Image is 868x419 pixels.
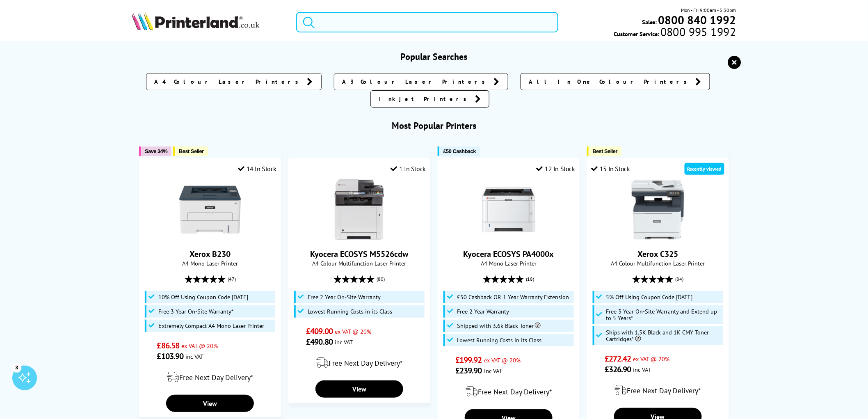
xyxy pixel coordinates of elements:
[228,271,236,287] span: (47)
[592,379,724,402] div: modal_delivery
[132,12,260,30] img: Printerland Logo
[157,340,180,351] span: £86.58
[657,16,736,24] a: 0800 840 1992
[185,353,203,360] span: inc VAT
[190,249,231,259] a: Xerox B230
[329,234,390,242] a: Kyocera ECOSYS M5526cdw
[633,355,670,363] span: ex VAT @ 20%
[442,259,575,267] span: A4 Mono Laser Printer
[529,78,692,86] span: All In One Colour Printers
[155,78,303,86] span: A4 Colour Laser Printers
[158,323,264,329] span: Extremely Compact A4 Mono Laser Printer
[484,356,521,364] span: ex VAT @ 20%
[592,165,630,173] div: 15 In Stock
[146,73,322,90] a: A4 Colour Laser Printers
[605,364,631,375] span: £326.90
[637,249,678,259] a: Xerox C325
[144,366,276,389] div: modal_delivery
[478,234,539,242] a: Kyocera ECOSYS PA4000x
[306,326,333,337] span: £409.00
[12,363,21,372] div: 3
[627,179,689,240] img: Xerox C325
[526,271,534,287] span: (18)
[587,147,622,156] button: Best Seller
[306,337,333,347] span: £490.80
[315,380,403,398] a: View
[179,234,241,242] a: Xerox B230
[139,147,171,156] button: Save 34%
[179,179,241,240] img: Xerox B230
[455,355,482,365] span: £199.92
[681,6,736,14] span: Mon - Fri 9:00am - 5:30pm
[606,329,721,342] span: Ships with 1.5K Black and 1K CMY Toner Cartridges*
[606,294,693,300] span: 5% Off Using Coupon Code [DATE]
[377,271,385,287] span: (80)
[144,259,276,267] span: A4 Mono Laser Printer
[478,179,539,240] img: Kyocera ECOSYS PA4000x
[132,51,736,62] h3: Popular Searches
[457,337,541,343] span: Lowest Running Costs in its Class
[158,308,233,315] span: Free 3 Year On-Site Warranty*
[438,147,480,156] button: £50 Cashback
[605,353,631,364] span: £272.42
[335,338,353,346] span: inc VAT
[642,18,657,26] span: Sales:
[132,12,286,32] a: Printerland Logo
[308,308,392,315] span: Lowest Running Costs in its Class
[658,12,736,27] b: 0800 840 1992
[370,90,489,108] a: Inkjet Printers
[685,163,724,175] div: Recently viewed
[158,294,248,300] span: 10% Off Using Coupon Code [DATE]
[593,148,618,154] span: Best Seller
[455,365,482,376] span: £239.90
[293,259,426,267] span: A4 Colour Multifunction Laser Printer
[457,294,569,300] span: £50 Cashback OR 1 Year Warranty Extension
[132,120,736,131] h3: Most Popular Printers
[463,249,554,259] a: Kyocera ECOSYS PA4000x
[614,28,736,38] span: Customer Service:
[334,73,508,90] a: A3 Colour Laser Printers
[391,165,426,173] div: 1 In Stock
[181,342,218,350] span: ex VAT @ 20%
[521,73,710,90] a: All In One Colour Printers
[627,234,689,242] a: Xerox C325
[335,327,371,335] span: ex VAT @ 20%
[379,95,471,103] span: Inkjet Printers
[442,380,575,403] div: modal_delivery
[484,367,502,375] span: inc VAT
[457,323,541,329] span: Shipped with 3.6k Black Toner
[675,271,683,287] span: (84)
[659,28,736,36] span: 0800 995 1992
[179,148,204,154] span: Best Seller
[308,294,381,300] span: Free 2 Year On-Site Warranty
[537,165,575,173] div: 12 In Stock
[343,78,490,86] span: A3 Colour Laser Printers
[145,148,167,154] span: Save 34%
[238,165,276,173] div: 14 In Stock
[457,308,509,315] span: Free 2 Year Warranty
[296,12,558,32] input: Search product or brand
[166,395,254,412] a: View
[157,351,184,362] span: £103.90
[173,147,208,156] button: Best Seller
[329,179,390,240] img: Kyocera ECOSYS M5526cdw
[311,249,409,259] a: Kyocera ECOSYS M5526cdw
[443,148,476,154] span: £50 Cashback
[592,259,724,267] span: A4 Colour Multifunction Laser Printer
[633,366,651,373] span: inc VAT
[293,351,426,374] div: modal_delivery
[606,308,721,321] span: Free 3 Year On-Site Warranty and Extend up to 5 Years*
